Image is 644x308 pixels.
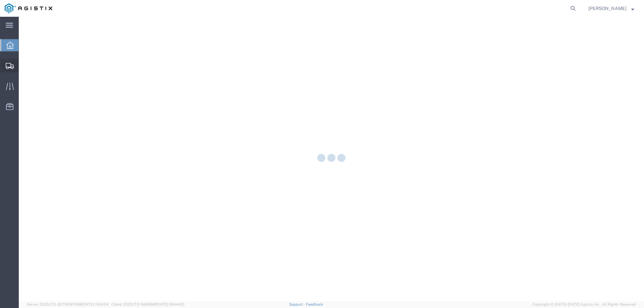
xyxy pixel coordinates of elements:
span: [DATE] 08:44:20 [156,302,184,306]
img: logo [5,3,52,13]
span: Billy Lo [588,5,627,12]
a: Feedback [306,302,323,306]
span: Copyright © [DATE]-[DATE] Agistix Inc., All Rights Reserved [533,302,636,307]
span: Server: 2025.17.0-327f6347098 [27,302,108,306]
span: Client: 2025.17.0-5dd568f [111,302,184,306]
a: Support [289,302,306,306]
button: [PERSON_NAME] [588,4,635,12]
span: [DATE] 11:04:24 [82,302,108,306]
